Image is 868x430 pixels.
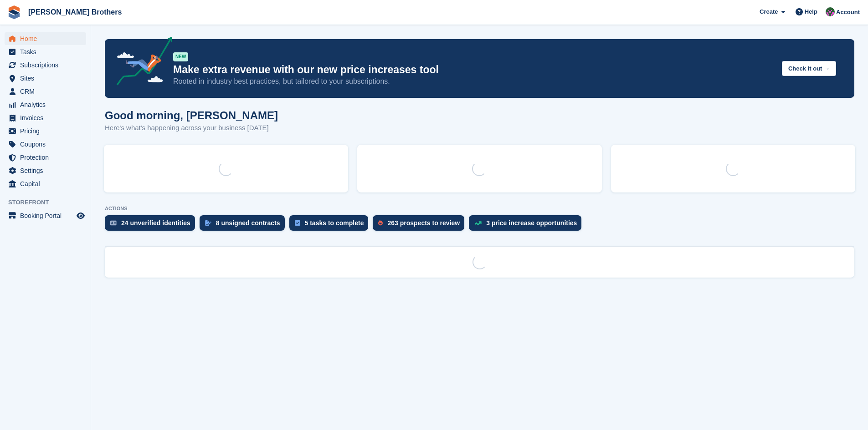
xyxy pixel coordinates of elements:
[110,220,117,226] img: verify_identity-adf6edd0f0f0b5bbfe63781bf79b02c33cf7c696d77639b501bdc392416b5a36.svg
[295,220,300,226] img: task-75834270c22a3079a89374b754ae025e5fb1db73e45f91037f5363f120a921f8.svg
[25,5,125,20] a: [PERSON_NAME] Brothers
[20,111,75,124] span: Invoices
[105,206,854,212] p: ACTIONS
[836,8,860,17] span: Account
[20,164,75,177] span: Settings
[20,98,75,111] span: Analytics
[173,63,775,76] p: Make extra revenue with our new price increases tool
[782,61,836,76] button: Check it out →
[109,37,173,89] img: price-adjustments-announcement-icon-8257ccfd72463d97f412b2fc003d46551f7dbcb40ab6d574587a9cd5c0d94...
[805,7,817,16] span: Help
[5,111,86,124] a: menu
[75,210,86,221] a: Preview store
[5,32,86,45] a: menu
[200,215,289,235] a: 8 unsigned contracts
[5,46,86,58] a: menu
[5,138,86,151] a: menu
[305,219,364,227] div: 5 tasks to complete
[20,125,75,137] span: Pricing
[105,215,200,235] a: 24 unverified identities
[20,72,75,85] span: Sites
[105,123,278,133] p: Here's what's happening across your business [DATE]
[8,198,91,207] span: Storefront
[105,109,278,121] h1: Good morning, [PERSON_NAME]
[205,220,211,226] img: contract_signature_icon-13c848040528278c33f63329250d36e43548de30e8caae1d1a13099fd9432cc5.svg
[5,164,86,177] a: menu
[5,177,86,190] a: menu
[20,209,75,222] span: Booking Portal
[469,215,586,235] a: 3 price increase opportunities
[7,5,21,19] img: stora-icon-8386f47178a22dfd0bd8f6a31ec36ba5ce8667c1dd55bd0f319d3a0aa187defe.svg
[173,76,775,86] p: Rooted in industry best practices, but tailored to your subscriptions.
[20,151,75,164] span: Protection
[373,215,469,235] a: 263 prospects to review
[5,72,86,85] a: menu
[121,219,190,227] div: 24 unverified identities
[5,209,86,222] a: menu
[20,138,75,151] span: Coupons
[216,219,280,227] div: 8 unsigned contracts
[20,46,75,58] span: Tasks
[20,85,75,98] span: CRM
[760,7,778,16] span: Create
[387,219,460,227] div: 263 prospects to review
[5,59,86,71] a: menu
[20,32,75,45] span: Home
[289,215,373,235] a: 5 tasks to complete
[5,151,86,164] a: menu
[20,59,75,71] span: Subscriptions
[378,220,383,226] img: prospect-51fa495bee0391a8d652442698ab0144808aea92771e9ea1ae160a38d050c398.svg
[5,85,86,98] a: menu
[173,52,188,61] div: NEW
[5,98,86,111] a: menu
[486,219,577,227] div: 3 price increase opportunities
[20,177,75,190] span: Capital
[5,125,86,137] a: menu
[826,7,835,16] img: Nick Wright
[474,221,482,225] img: price_increase_opportunities-93ffe204e8149a01c8c9dc8f82e8f89637d9d84a8eef4429ea346261dce0b2c0.svg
